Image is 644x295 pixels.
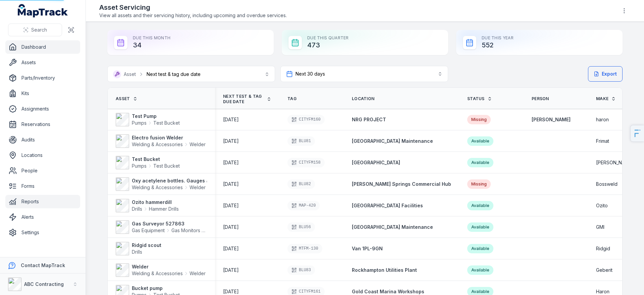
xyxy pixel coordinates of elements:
[596,138,609,144] span: Frimat
[352,224,433,230] a: [GEOGRAPHIC_DATA] Maintenance
[107,66,275,82] button: AssetNext test & tag due date
[5,102,80,116] a: Assignments
[287,244,322,253] div: MTFM-130
[352,289,424,294] span: Gold Coast Marina Workshops
[116,199,179,212] a: Ozito hammerdillDrillsHammer Drills
[171,227,207,234] span: Gas Monitors - Propane
[132,199,179,206] strong: Ozito hammerdill
[132,113,180,120] strong: Test Pump
[532,96,549,101] span: Person
[596,116,609,123] span: haron
[223,288,239,295] time: 27/09/2025, 8:00:00 am
[116,96,130,101] span: Asset
[5,56,80,69] a: Assets
[287,96,297,101] span: Tag
[24,281,64,287] strong: ABC Contracting
[532,116,571,123] a: [PERSON_NAME]
[116,134,206,148] a: Electro fusion WelderWelding & AccessoriesWelder
[596,202,608,209] span: Ozito
[467,115,491,124] div: Missing
[99,3,287,12] h2: Asset Servicing
[223,116,239,123] time: 03/10/2025, 8:00:00 am
[116,177,385,191] a: Oxy acetylene bottles. Gauges and hoses. 1 cutting attachment, 3 cutting tips, 3 welding tips, 1 ...
[352,288,424,295] a: Gold Coast Marina Workshops
[352,267,417,273] span: Rockhampton Utilities Plant
[352,181,451,187] span: [PERSON_NAME] Springs Commercial Hub
[467,265,493,275] div: Available
[467,136,493,146] div: Available
[287,222,315,232] div: BLU56
[132,249,142,255] span: Drills
[596,245,610,252] span: Ridgid
[132,163,147,169] span: Pumps
[31,27,47,33] span: Search
[223,289,239,294] span: [DATE]
[596,288,609,295] span: Haron
[5,179,80,193] a: Forms
[132,156,180,163] strong: Test Bucket
[132,120,147,126] span: Pumps
[223,181,239,187] span: [DATE]
[467,201,493,210] div: Available
[223,160,239,165] span: [DATE]
[132,141,183,148] span: Welding & Accessories
[467,96,485,101] span: Status
[352,246,383,251] span: Van 1PL-9GN
[18,4,68,17] a: MapTrack
[132,220,207,227] strong: Gas Surveyor 527863
[352,96,374,101] span: Location
[5,133,80,146] a: Audits
[5,210,80,224] a: Alerts
[153,163,180,169] span: Test Bucket
[223,117,239,122] span: [DATE]
[223,203,239,208] span: [DATE]
[223,224,239,230] span: [DATE]
[352,181,451,187] a: [PERSON_NAME] Springs Commercial Hub
[132,177,385,184] strong: Oxy acetylene bottles. Gauges and hoses. 1 cutting attachment, 3 cutting tips, 3 welding tips, 1 ...
[5,71,80,85] a: Parts/Inventory
[352,224,433,230] span: [GEOGRAPHIC_DATA] Maintenance
[21,262,65,268] strong: Contact MapTrack
[352,159,400,166] a: [GEOGRAPHIC_DATA]
[132,184,183,191] span: Welding & Accessories
[596,181,618,187] span: Bossweld
[352,245,383,252] a: Van 1PL-9GN
[8,24,62,36] button: Search
[352,203,423,208] span: [GEOGRAPHIC_DATA] Facilities
[588,66,623,82] button: Export
[5,149,80,162] a: Locations
[223,267,239,273] span: [DATE]
[190,270,206,277] span: Welder
[223,181,239,187] time: 27/09/2025, 8:00:00 am
[223,94,271,104] a: Next test & tag due date
[223,94,264,104] span: Next test & tag due date
[5,87,80,100] a: Kits
[287,201,320,210] div: MAP-420
[132,270,183,277] span: Welding & Accessories
[116,263,206,277] a: WelderWelding & AccessoriesWelder
[116,96,138,101] a: Asset
[287,136,315,146] div: BLU81
[223,267,239,273] time: 21/09/2025, 8:00:00 am
[223,159,239,166] time: 15/10/2025, 8:00:00 am
[149,206,179,212] span: Hammer Drills
[352,116,386,123] a: NRG PROJECT
[153,120,180,126] span: Test Bucket
[287,115,325,124] div: CITYFM160
[352,138,433,144] span: [GEOGRAPHIC_DATA] Maintenance
[352,117,386,122] span: NRG PROJECT
[280,66,448,82] button: Next 30 days
[116,156,180,169] a: Test BucketPumpsTest Bucket
[352,138,433,144] a: [GEOGRAPHIC_DATA] Maintenance
[5,40,80,54] a: Dashboard
[352,267,417,273] a: Rockhampton Utilities Plant
[223,202,239,209] time: 09/10/2025, 8:00:00 am
[132,263,206,270] strong: Welder
[132,206,142,212] span: Drills
[223,138,239,144] time: 03/10/2025, 8:00:00 am
[596,267,612,273] span: Geberit
[287,179,315,189] div: BLU82
[132,227,165,234] span: Gas Equipment
[99,12,287,19] span: View all assets and their servicing history, including upcoming and overdue services.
